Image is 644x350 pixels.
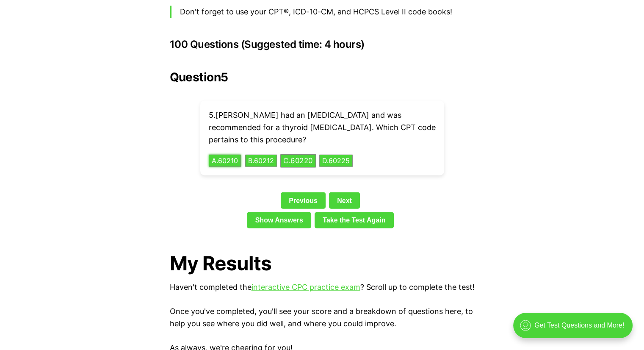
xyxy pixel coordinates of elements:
[319,155,353,167] button: D.60225
[329,192,360,208] a: Next
[209,155,241,167] button: A.60210
[170,70,475,84] h2: Question 5
[506,308,644,350] iframe: portal-trigger
[170,252,475,275] h1: My Results
[281,192,326,208] a: Previous
[280,154,316,167] button: C.60220
[170,306,475,330] p: Once you've completed, you'll see your score and a breakdown of questions here, to help you see w...
[209,109,436,146] p: 5 . [PERSON_NAME] had an [MEDICAL_DATA] and was recommended for a thyroid [MEDICAL_DATA]. Which C...
[247,212,311,228] a: Show Answers
[170,39,475,50] h3: 100 Questions (Suggested time: 4 hours)
[315,212,394,228] a: Take the Test Again
[245,155,277,167] button: B.60212
[170,6,475,18] blockquote: Don't forget to use your CPT®, ICD-10-CM, and HCPCS Level II code books!
[252,283,360,292] a: interactive CPC practice exam
[170,281,475,294] p: Haven't completed the ? Scroll up to complete the test!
